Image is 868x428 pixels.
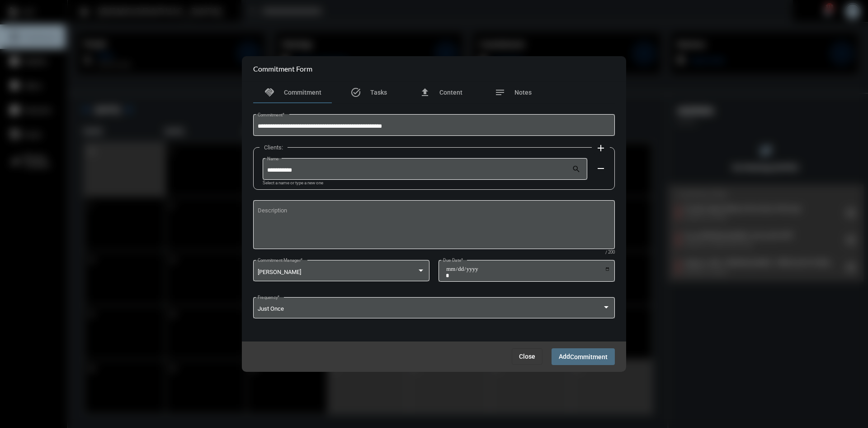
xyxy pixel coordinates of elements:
label: Clients: [259,144,288,151]
span: Just Once [258,305,284,312]
span: Tasks [370,89,387,96]
span: Content [439,89,462,96]
mat-icon: notes [495,87,505,98]
span: Notes [514,89,532,96]
mat-icon: task_alt [350,87,361,98]
button: AddCommitment [552,348,615,365]
mat-icon: file_upload [420,87,430,98]
span: [PERSON_NAME] [258,269,301,275]
mat-hint: / 200 [605,250,615,255]
mat-icon: search [572,164,583,175]
mat-icon: handshake [264,87,275,98]
span: Commitment [284,89,321,96]
button: Close [512,348,542,365]
span: Commitment [570,353,608,361]
mat-hint: Select a name or type a new one [263,181,323,186]
mat-icon: remove [595,163,606,174]
mat-icon: add [595,143,606,154]
span: Add [559,353,608,360]
span: Close [519,353,535,360]
h2: Commitment Form [253,64,312,73]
